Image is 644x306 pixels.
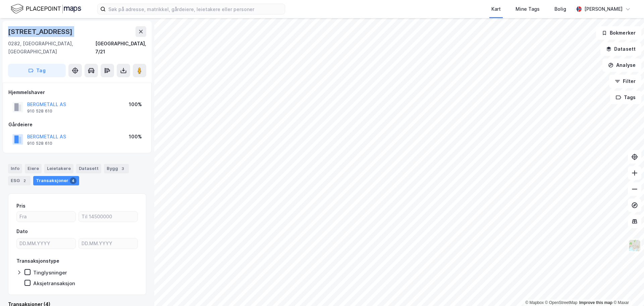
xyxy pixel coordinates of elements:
[584,5,623,13] div: [PERSON_NAME]
[554,5,566,13] div: Bolig
[33,269,67,276] div: Tinglysninger
[70,177,76,184] div: 4
[609,75,641,88] button: Filter
[8,64,66,77] button: Tag
[44,164,73,173] div: Leietakere
[17,238,75,249] input: DD.MM.YYYY
[8,26,74,37] div: [STREET_ADDRESS]
[129,133,142,141] div: 100%
[79,238,138,249] input: DD.MM.YYYY
[79,212,138,222] input: Til 14500000
[33,280,75,287] div: Aksjetransaksjon
[525,300,544,305] a: Mapbox
[545,300,578,305] a: OpenStreetMap
[129,100,142,108] div: 100%
[27,108,52,114] div: 910 528 610
[119,165,126,172] div: 3
[516,5,540,13] div: Mine Tags
[579,300,612,305] a: Improve this map
[16,227,28,235] div: Dato
[95,40,146,56] div: [GEOGRAPHIC_DATA], 7/21
[16,257,59,265] div: Transaksjonstype
[610,274,644,306] iframe: Chat Widget
[610,91,641,104] button: Tags
[25,164,42,173] div: Eiere
[33,176,79,185] div: Transaksjoner
[8,121,146,129] div: Gårdeiere
[17,212,75,222] input: Fra
[596,26,641,40] button: Bokmerker
[76,164,101,173] div: Datasett
[8,40,95,56] div: 0282, [GEOGRAPHIC_DATA], [GEOGRAPHIC_DATA]
[600,42,641,56] button: Datasett
[602,58,641,72] button: Analyse
[16,202,25,210] div: Pris
[11,3,81,15] img: logo.f888ab2527a4732fd821a326f86c7f29.svg
[106,4,285,14] input: Søk på adresse, matrikkel, gårdeiere, leietakere eller personer
[8,176,31,185] div: ESG
[104,164,129,173] div: Bygg
[491,5,501,13] div: Kart
[8,88,146,96] div: Hjemmelshaver
[21,177,28,184] div: 2
[8,164,22,173] div: Info
[628,239,641,252] img: Z
[27,141,52,146] div: 910 528 610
